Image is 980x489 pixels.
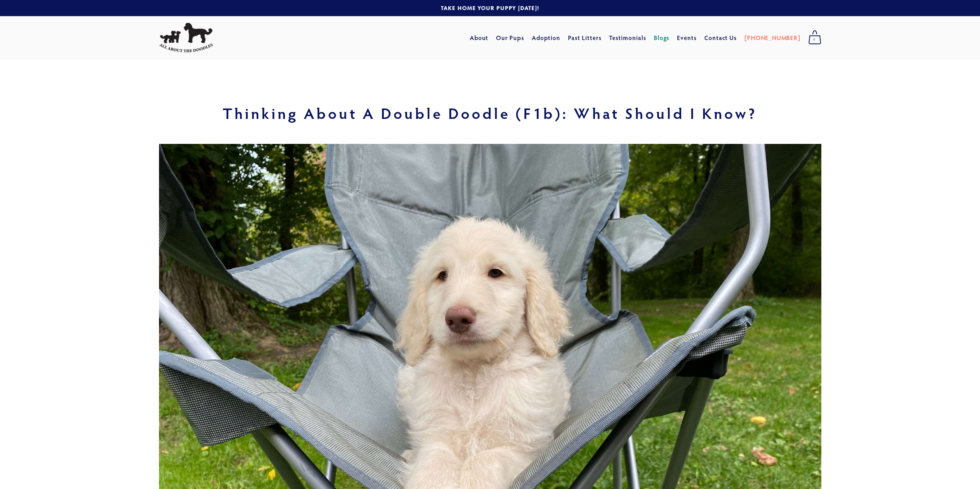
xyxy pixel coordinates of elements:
a: 0 items in cart [804,28,825,47]
a: [PHONE_NUMBER] [744,31,800,45]
h1: Thinking About a Double Doodle (F1b): What Should I Know? [159,105,821,121]
a: Events [677,31,697,45]
span: 0 [808,35,821,45]
a: Testimonials [609,31,646,45]
a: About [470,31,489,45]
a: Adoption [532,31,561,45]
a: Past Litters [568,33,601,42]
img: All About The Doodles [159,23,213,53]
a: Blogs [654,31,670,45]
a: Our Pups [496,31,524,45]
a: Contact Us [704,31,737,45]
